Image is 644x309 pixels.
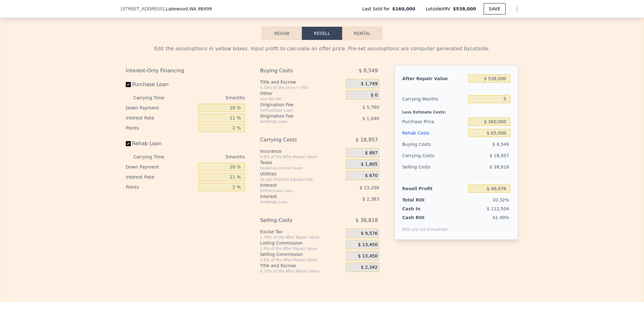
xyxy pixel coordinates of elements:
[260,262,343,269] div: Title and Escrow
[371,92,378,98] span: $ 0
[402,214,447,221] div: Cash ROI
[260,251,343,257] div: Selling Commission
[490,164,509,169] span: $ 38,818
[260,200,330,205] div: for Rehab Loan
[260,235,343,240] div: 1.78% of the After Repair Value
[356,215,378,226] span: $ 38,818
[490,153,509,158] span: $ 18,957
[260,269,343,274] div: 0.33% of the After Repair Value
[126,138,196,149] label: Rehab Loan
[126,79,196,90] label: Purchase Loan
[365,173,378,179] span: $ 670
[402,73,466,84] div: After Repair Value
[392,6,415,12] span: $160,000
[260,102,330,108] div: Origination Fee
[164,6,212,12] span: , Lakewood
[260,166,343,171] div: based on annual taxes
[511,3,523,15] button: Show Options
[356,134,378,146] span: $ 18,957
[260,108,330,113] div: for Purchase Loan
[361,81,377,87] span: $ 1,749
[260,257,343,262] div: 2.5% of the After Repair Value
[260,65,330,76] div: Buying Costs
[492,142,509,147] span: $ 8,549
[260,246,343,251] div: 2.5% of the After Repair Value
[402,116,466,127] div: Purchase Price
[487,206,509,211] span: $ 112,504
[402,105,510,116] div: Less Estimate Costs:
[260,90,343,97] div: Other
[260,148,343,154] div: Insurance
[260,171,343,177] div: Utilities
[126,103,196,113] div: Down Payment
[260,193,330,200] div: Interest
[126,182,196,192] div: Points
[260,79,343,85] div: Title and Escrow
[126,123,196,133] div: Points
[426,6,453,12] span: Lotside ARV
[402,161,466,173] div: Selling Costs
[362,6,392,12] span: Last Sold for
[260,134,330,146] div: Carrying Costs
[126,162,196,172] div: Down Payment
[260,97,343,102] div: you decide!
[260,177,343,182] div: 3¢ per Finished Square Foot
[484,3,506,14] button: SAVE
[362,116,379,121] span: $ 1,040
[188,6,212,11] span: , WA 98499
[402,206,441,212] div: Cash In
[260,229,343,235] div: Excise Tax
[358,242,378,248] span: $ 13,450
[126,113,196,123] div: Interest Rate
[402,150,441,161] div: Carrying Costs
[342,27,382,40] button: Rental
[126,82,131,87] input: Purchase Loan
[260,215,330,226] div: Selling Costs
[260,85,343,90] div: 0.33% of the price + 550
[492,197,509,202] span: 10.32%
[126,172,196,182] div: Interest Rate
[365,150,378,156] span: $ 897
[402,183,466,194] div: Resell Profit
[362,196,379,201] span: $ 2,383
[492,215,509,220] span: 41.49%
[126,65,245,76] div: Interest-Only Financing
[260,182,330,188] div: Interest
[358,253,378,259] span: $ 13,450
[402,127,466,139] div: Rehab Costs
[402,197,441,203] div: Total ROI
[402,93,466,105] div: Carrying Months
[133,93,174,103] div: Carrying Time
[133,152,174,162] div: Carrying Time
[360,185,379,190] span: $ 13,200
[302,27,342,40] button: Resell
[126,141,131,146] input: Rehab Loan
[260,154,343,159] div: 0.4% of the After Repair Value
[126,45,518,52] div: Edit the assumptions in yellow boxes. Input profit to calculate an offer price. Pre-set assumptio...
[260,188,330,193] div: for Purchase Loan
[260,119,330,124] div: for Rehab Loan
[260,159,343,166] div: Taxes
[177,93,245,103] div: 5 months
[361,265,377,270] span: $ 2,342
[453,6,476,11] span: $538,000
[402,221,447,232] div: ROIs are not annualized
[260,113,330,119] div: Origination Fee
[121,6,164,12] span: [STREET_ADDRESS]
[262,27,302,40] button: Rehab
[362,105,379,110] span: $ 5,760
[361,162,377,167] span: $ 1,805
[402,139,466,150] div: Buying Costs
[177,152,245,162] div: 5 months
[260,240,343,246] div: Listing Commission
[359,65,378,76] span: $ 8,549
[361,231,377,236] span: $ 9,576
